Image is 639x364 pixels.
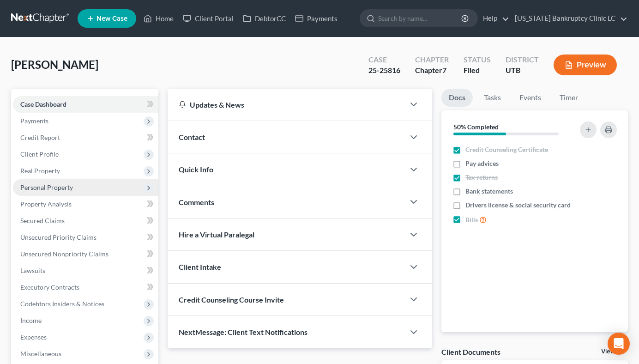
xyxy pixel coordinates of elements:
[510,10,627,27] a: [US_STATE] Bankruptcy Clinic LC
[554,55,617,75] button: Preview
[453,123,499,131] strong: 50% Completed
[601,348,624,355] a: View All
[20,217,65,224] span: Secured Claims
[20,117,48,125] span: Payments
[465,173,498,182] span: Tax returns
[290,10,342,27] a: Payments
[378,10,463,27] input: Search by name...
[608,333,630,355] div: Open Intercom Messenger
[13,96,158,113] a: Case Dashboard
[20,316,42,324] span: Income
[368,65,400,76] div: 25-25816
[465,187,513,196] span: Bank statements
[96,15,127,22] span: New Case
[13,129,158,146] a: Credit Report
[465,159,499,168] span: Pay advices
[552,89,585,107] a: Timer
[476,89,508,107] a: Tasks
[139,10,178,27] a: Home
[13,246,158,262] a: Unsecured Nonpriority Claims
[13,196,158,212] a: Property Analysis
[20,233,96,241] span: Unsecured Priority Claims
[441,89,473,107] a: Docs
[20,200,72,208] span: Property Analysis
[512,89,549,107] a: Events
[13,262,158,279] a: Lawsuits
[179,230,254,239] span: Hire a Virtual Paralegal
[20,150,59,158] span: Client Profile
[465,215,478,224] span: Bills
[179,100,393,109] div: Updates & News
[13,229,158,246] a: Unsecured Priority Claims
[464,55,491,65] div: Status
[20,350,61,358] span: Miscellaneous
[13,279,158,296] a: Executory Contracts
[20,333,47,341] span: Expenses
[179,165,213,174] span: Quick Info
[20,133,60,141] span: Credit Report
[179,198,214,206] span: Comments
[442,66,446,74] span: 7
[179,328,307,336] span: NextMessage: Client Text Notifications
[415,65,449,76] div: Chapter
[506,65,539,76] div: UTB
[465,145,548,154] span: Credit Counseling Certificate
[478,10,509,27] a: Help
[415,55,449,65] div: Chapter
[13,212,158,229] a: Secured Claims
[20,267,45,274] span: Lawsuits
[179,295,284,304] span: Credit Counseling Course Invite
[20,300,104,308] span: Codebtors Insiders & Notices
[178,10,238,27] a: Client Portal
[441,347,500,357] div: Client Documents
[465,200,571,210] span: Drivers license & social security card
[20,183,73,191] span: Personal Property
[11,58,98,71] span: [PERSON_NAME]
[464,65,491,76] div: Filed
[20,100,66,108] span: Case Dashboard
[368,55,400,65] div: Case
[506,55,539,65] div: District
[20,283,79,291] span: Executory Contracts
[20,250,109,258] span: Unsecured Nonpriority Claims
[179,262,221,271] span: Client Intake
[238,10,290,27] a: DebtorCC
[179,133,205,141] span: Contact
[20,167,60,175] span: Real Property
